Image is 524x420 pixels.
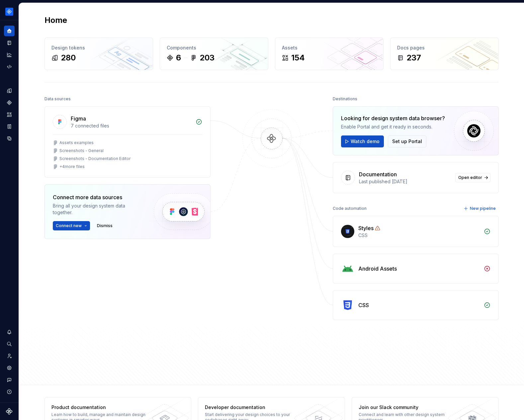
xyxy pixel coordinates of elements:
[56,223,82,228] span: Connect new
[351,138,380,145] span: Watch demo
[44,38,153,70] a: Design tokens280
[358,232,480,239] div: CSS
[359,178,451,185] div: Last published [DATE]
[59,148,104,153] div: Screenshots - General
[455,173,490,182] a: Open editor
[390,38,499,70] a: Docs pages237
[4,339,15,349] button: Search ⌘K
[59,140,94,145] div: Assets examples
[4,375,15,385] button: Contact support
[59,156,131,161] div: Screenshots - Documentation Editor
[4,109,15,120] a: Assets
[4,351,15,361] a: Invite team
[4,121,15,132] a: Storybook stories
[4,26,15,36] a: Home
[388,135,426,147] button: Set up Portal
[53,193,142,201] div: Connect more data sources
[406,52,421,63] div: 237
[282,44,377,51] div: Assets
[97,223,113,228] span: Dismiss
[53,221,90,230] button: Connect new
[275,38,384,70] a: Assets154
[358,265,397,273] div: Android Assets
[470,206,496,211] span: New pipeline
[44,106,211,178] a: Figma7 connected filesAssets examplesScreenshots - GeneralScreenshots - Documentation Editor+4mor...
[341,124,445,130] div: Enable Portal and get it ready in seconds.
[5,8,13,16] img: 87691e09-aac2-46b6-b153-b9fe4eb63333.png
[53,203,142,216] div: Bring all your design system data together.
[359,170,397,178] div: Documentation
[341,135,384,147] button: Watch demo
[167,44,261,51] div: Components
[333,94,357,104] div: Destinations
[51,404,148,411] div: Product documentation
[61,52,76,63] div: 280
[205,404,302,411] div: Developer documentation
[160,38,268,70] a: Components6203
[71,115,86,123] div: Figma
[462,204,499,213] button: New pipeline
[200,52,215,63] div: 203
[333,204,367,213] div: Code automation
[4,38,15,48] a: Documentation
[4,61,15,72] a: Code automation
[51,44,146,51] div: Design tokens
[359,404,455,411] div: Join our Slack community
[4,363,15,373] a: Settings
[4,133,15,144] a: Data sources
[94,221,116,230] button: Dismiss
[341,114,445,122] div: Looking for design system data browser?
[71,123,192,129] div: 7 connected files
[291,52,305,63] div: 154
[358,224,374,232] div: Styles
[176,52,181,63] div: 6
[44,94,71,104] div: Data sources
[392,138,422,145] span: Set up Portal
[458,175,482,180] span: Open editor
[6,408,13,415] svg: Supernova Logo
[4,49,15,60] a: Analytics
[397,44,492,51] div: Docs pages
[4,97,15,108] a: Components
[59,164,85,169] div: + 4 more files
[44,15,67,26] h2: Home
[4,327,15,337] button: Notifications
[4,85,15,96] a: Design tokens
[358,301,369,309] div: CSS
